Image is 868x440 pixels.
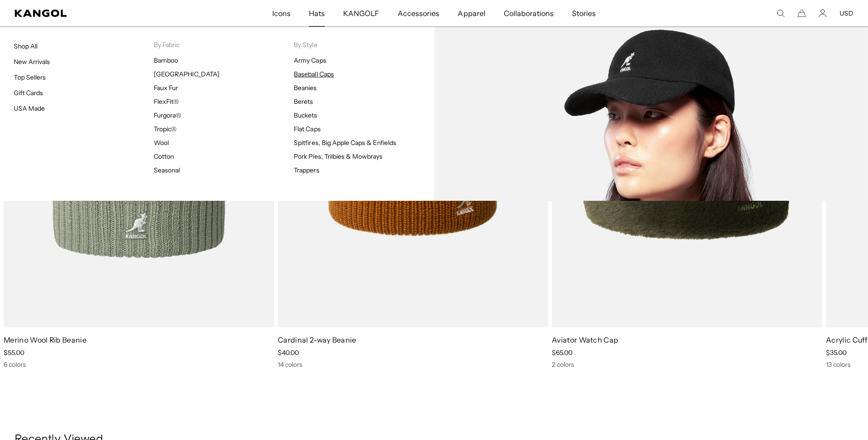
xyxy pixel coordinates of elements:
a: Shop All [14,42,38,50]
a: Furgora® [154,111,181,119]
a: [GEOGRAPHIC_DATA] [154,70,219,78]
a: Faux Fur [154,84,178,92]
a: Spitfires, Big Apple Caps & Enfields [294,139,396,147]
div: 6 colors [4,360,274,369]
div: 14 colors [278,360,548,369]
button: Cart [798,9,806,17]
a: Pork Pies, Trilbies & Mowbrays [294,152,383,161]
summary: Search here [776,9,785,17]
a: Bamboo [154,56,178,64]
span: $65.00 [552,349,572,357]
a: Merino Wool Rib Beanie [4,335,86,344]
a: Buckets [294,111,317,119]
button: USD [840,9,853,17]
a: New Arrivals [14,58,50,66]
a: Aviator Watch Cap [552,335,618,344]
a: Cotton [154,152,174,161]
span: $35.00 [826,349,846,357]
p: By Style [294,41,434,49]
a: Seasonal [154,166,180,174]
a: FlexFit® [154,97,179,106]
div: 2 colors [552,360,822,369]
a: Berets [294,97,313,106]
a: Wool [154,139,169,147]
a: Gift Cards [14,89,43,97]
a: Cardinal 2-way Beanie [278,335,356,344]
a: Kangol [15,10,180,17]
a: Baseball Caps [294,70,334,78]
a: Trappers [294,166,319,174]
a: Army Caps [294,56,326,64]
a: Tropic® [154,125,177,133]
a: Flat Caps [294,125,320,133]
span: $55.00 [4,349,24,357]
a: Beanies [294,84,317,92]
a: Top Sellers [14,73,46,81]
span: $40.00 [278,349,299,357]
a: USA Made [14,104,45,113]
a: Account [819,9,827,17]
p: By Fabric [154,41,294,49]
